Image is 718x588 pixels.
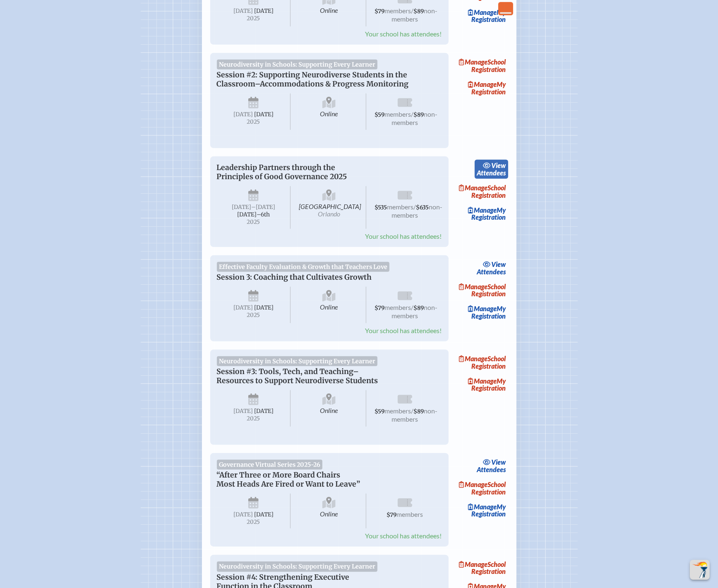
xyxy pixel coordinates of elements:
[468,503,497,511] span: Manage
[455,303,508,322] a: ManageMy Registration
[217,356,378,366] span: Neurodiversity in Schools: Supporting Every Learner
[223,519,284,525] span: 2025
[455,56,508,75] a: ManageSchool Registration
[455,281,508,300] a: ManageSchool Registration
[455,353,508,372] a: ManageSchool Registration
[455,204,508,223] a: ManageMy Registration
[391,7,437,23] span: non-members
[391,303,437,319] span: non-members
[491,458,506,466] span: view
[692,562,708,578] img: To the top
[468,377,497,385] span: Manage
[254,304,274,311] span: [DATE]
[475,259,508,278] a: viewAttendees
[690,560,710,580] button: Scroll Top
[396,510,423,518] span: members
[491,260,506,268] span: view
[217,470,360,489] span: “After Three or More Board Chairs Most Heads Are Fired or Want to Leave”
[375,111,384,118] span: $59
[217,273,372,282] span: Session 3: Coaching that Cultivates Growth
[459,184,487,192] span: Manage
[413,305,424,312] span: $89
[292,287,366,323] span: Online
[365,30,442,38] span: Your school has attendees!
[468,80,497,88] span: Manage
[413,8,424,15] span: $89
[217,163,347,181] span: Leadership Partners through the Principles of Good Governance 2025
[391,407,437,423] span: non-members
[217,562,378,571] span: Neurodiversity in Schools: Supporting Every Learner
[292,494,366,528] span: Online
[416,204,429,211] span: $635
[387,203,413,211] span: members
[318,210,340,218] span: Orlando
[455,182,508,201] a: ManageSchool Registration
[455,479,508,498] a: ManageSchool Registration
[223,119,284,125] span: 2025
[391,110,437,126] span: non-members
[468,206,497,214] span: Manage
[475,456,508,475] a: viewAttendees
[384,303,411,311] span: members
[233,511,253,518] span: [DATE]
[411,110,413,118] span: /
[217,70,409,89] span: Session #2: Supporting Neurodiverse Students in the Classroom–Accommodations & Progress Monitoring
[292,390,366,427] span: Online
[365,326,442,334] span: Your school has attendees!
[455,79,508,98] a: ManageMy Registration
[375,408,384,415] span: $59
[232,204,251,211] span: [DATE]
[411,303,413,311] span: /
[375,8,384,15] span: $79
[468,8,497,16] span: Manage
[365,532,442,540] span: Your school has attendees!
[468,305,497,312] span: Manage
[292,94,366,130] span: Online
[459,480,487,488] span: Manage
[413,408,424,415] span: $89
[217,60,378,70] span: Neurodiversity in Schools: Supporting Every Learner
[491,161,506,169] span: view
[384,407,411,415] span: members
[254,111,274,118] span: [DATE]
[459,355,487,362] span: Manage
[455,501,508,520] a: ManageMy Registration
[217,262,390,272] span: Effective Faculty Evaluation & Growth that Teachers Love
[237,211,270,218] span: [DATE]–⁠6th
[223,15,284,22] span: 2025
[375,305,384,312] span: $79
[223,312,284,318] span: 2025
[384,7,411,14] span: members
[475,160,508,179] a: viewAttendees
[459,58,487,66] span: Manage
[292,186,366,229] span: [GEOGRAPHIC_DATA]
[384,110,411,118] span: members
[233,304,253,311] span: [DATE]
[455,375,508,394] a: ManageMy Registration
[387,511,396,518] span: $79
[217,367,378,385] span: Session #3: Tools, Tech, and Teaching–Resources to Support Neurodiverse Students
[233,111,253,118] span: [DATE]
[254,7,274,14] span: [DATE]
[411,7,413,14] span: /
[223,415,284,422] span: 2025
[459,283,487,290] span: Manage
[223,219,284,225] span: 2025
[411,407,413,415] span: /
[459,560,487,568] span: Manage
[254,511,274,518] span: [DATE]
[254,408,274,415] span: [DATE]
[455,6,508,25] a: ManageMy Registration
[413,203,416,211] span: /
[391,203,442,219] span: non-members
[375,204,387,211] span: $535
[413,111,424,118] span: $89
[233,7,253,14] span: [DATE]
[251,204,275,211] span: –[DATE]
[233,408,253,415] span: [DATE]
[217,460,323,470] span: Governance Virtual Series 2025-26
[455,558,508,577] a: ManageSchool Registration
[365,232,442,240] span: Your school has attendees!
